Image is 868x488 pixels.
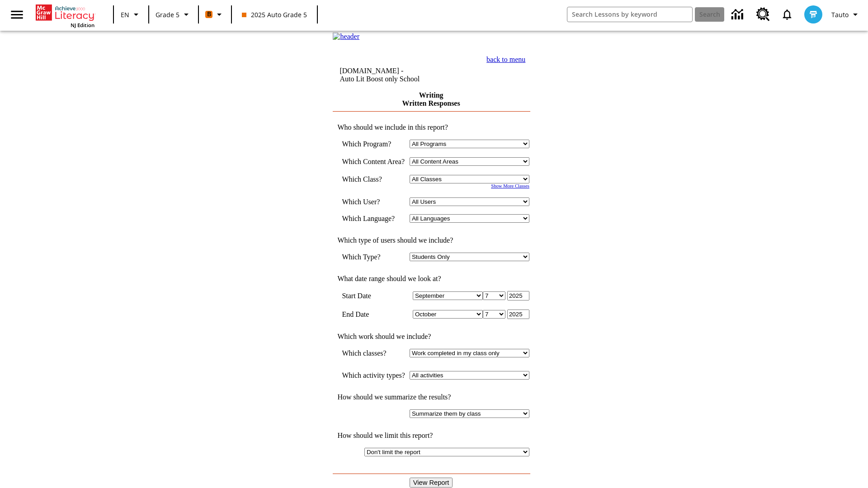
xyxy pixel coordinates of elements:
nobr: Auto Lit Boost only School [340,75,420,83]
span: NJ Edition [71,22,94,28]
img: avatar image [804,5,822,23]
td: Who should we include in this report? [333,123,529,131]
td: How should we summarize the results? [333,393,529,401]
td: Which Type? [342,253,405,261]
button: Language: EN, Select a language [117,6,146,23]
td: [DOMAIN_NAME] - [340,67,454,83]
td: What date range should we look at? [333,275,529,283]
span: 2025 Auto Grade 5 [242,10,307,19]
td: End Date [342,310,405,319]
button: Profile/Settings [828,6,864,23]
a: Writing Written Responses [402,91,460,107]
img: header [333,33,359,41]
nobr: Which Content Area? [342,158,405,165]
input: View Report [410,478,453,488]
td: Which User? [342,197,405,206]
div: Home [36,3,94,28]
input: search field [567,7,692,22]
a: back to menu [486,56,525,63]
td: How should we limit this report? [333,432,529,440]
span: Grade 5 [156,10,179,19]
td: Start Date [342,291,405,300]
button: Boost Class color is orange. Change class color [202,6,228,23]
td: Which work should we include? [333,333,529,341]
td: Which classes? [342,349,405,357]
a: Resource Center, Will open in new tab [751,2,775,27]
span: EN [121,10,129,19]
span: B [207,9,211,20]
button: Open side menu [4,1,30,28]
td: Which Program? [342,140,405,148]
button: Grade: Grade 5, Select a grade [152,6,195,23]
td: Which activity types? [342,371,405,380]
button: Select a new avatar [799,3,828,26]
a: Notifications [775,3,799,26]
td: Which Language? [342,214,405,223]
span: Tauto [831,10,849,19]
td: Which type of users should we include? [333,236,529,244]
td: Which Class? [342,175,405,183]
a: Data Center [726,2,751,27]
a: Show More Classes [491,183,529,188]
